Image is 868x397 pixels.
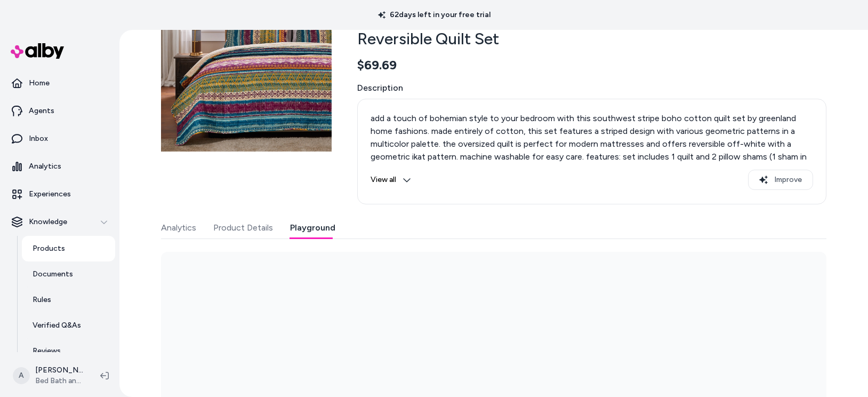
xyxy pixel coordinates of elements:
p: Verified Q&As [33,320,81,331]
span: Description [357,82,826,94]
p: 62 days left in your free trial [372,10,497,20]
button: Product Details [213,217,273,239]
a: Verified Q&As [22,313,115,338]
p: Reviews [33,346,61,356]
a: Reviews [22,338,115,364]
span: Bed Bath and Beyond [35,376,83,386]
a: Rules [22,287,115,313]
img: alby Logo [11,43,64,59]
p: Rules [33,295,51,305]
p: Agents [29,106,54,116]
p: Home [29,78,50,89]
p: add a touch of bohemian style to your bedroom with this southwest stripe boho cotton quilt set by... [371,112,813,227]
p: [PERSON_NAME] [35,365,83,376]
button: Analytics [161,217,196,239]
p: Analytics [29,161,61,172]
button: View all [371,170,411,190]
a: Agents [4,98,115,124]
a: Home [4,70,115,96]
span: A [13,367,30,384]
button: Improve [748,170,813,190]
button: A[PERSON_NAME]Bed Bath and Beyond [6,359,92,393]
p: Knowledge [29,217,67,227]
p: Products [33,243,65,254]
a: Products [22,236,115,261]
span: $69.69 [357,57,397,73]
a: Inbox [4,126,115,152]
p: Documents [33,269,73,280]
button: Playground [290,217,335,239]
p: Inbox [29,133,48,144]
a: Analytics [4,154,115,179]
a: Experiences [4,181,115,207]
button: Knowledge [4,209,115,235]
p: Experiences [29,189,71,200]
a: Documents [22,261,115,287]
